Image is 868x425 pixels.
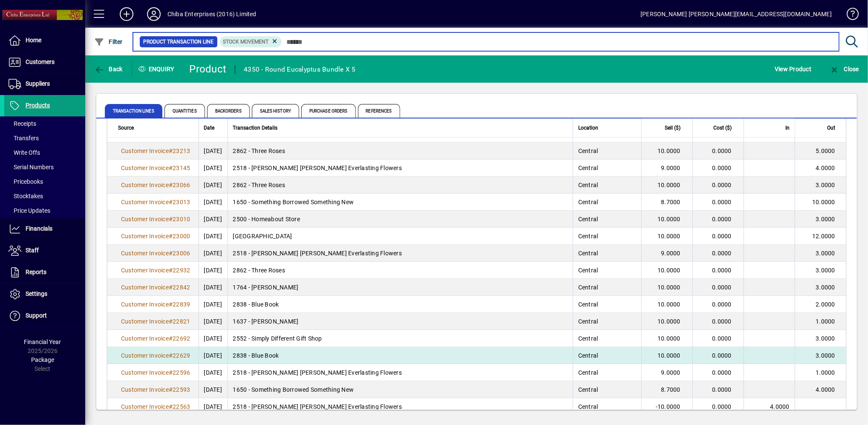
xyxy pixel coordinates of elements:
span: Central [578,233,598,240]
span: Customer Invoice [121,352,169,359]
span: Source [118,123,134,133]
span: # [169,386,173,393]
span: Customer Invoice [121,301,169,308]
a: Customer Invoice#22596 [118,368,193,377]
span: 23145 [173,165,190,171]
span: 3.0000 [816,250,836,257]
span: 3.0000 [816,335,836,342]
span: Central [578,199,598,205]
span: Customer Invoice [121,165,169,171]
a: Customer Invoice#23013 [118,197,193,207]
a: Customer Invoice#22629 [118,351,193,360]
span: 23006 [173,250,190,257]
td: [DATE] [199,347,228,364]
span: Package [31,356,54,363]
span: Transaction Lines [105,104,162,118]
td: 2500 - Homeabout Store [228,211,573,228]
span: Settings [26,290,47,297]
button: Close [827,61,861,77]
app-page-header-button: Back [85,61,132,77]
span: Quantities [164,104,205,118]
span: 23066 [173,182,190,188]
span: 4.0000 [816,386,836,393]
a: Customers [4,52,85,73]
td: 9.0000 [641,159,692,176]
a: Settings [4,283,85,305]
div: 4350 - Round Eucalyptus Bundle X 5 [244,63,356,76]
span: Home [26,37,41,43]
a: Suppliers [4,73,85,95]
span: Customer Invoice [121,335,169,342]
td: 8.7000 [641,194,692,211]
span: # [169,284,173,291]
a: Serial Numbers [4,160,85,174]
a: Transfers [4,131,85,145]
span: 23000 [173,233,190,240]
td: 10.0000 [641,176,692,194]
td: [DATE] [199,313,228,330]
span: Pricebooks [9,178,43,185]
span: Serial Numbers [9,164,54,171]
span: 3.0000 [816,267,836,274]
span: Date [204,123,215,133]
a: Customer Invoice#22821 [118,317,193,326]
span: Customer Invoice [121,403,169,410]
span: Central [578,369,598,376]
span: 10.0000 [812,199,835,205]
td: 0.0000 [692,245,744,262]
td: 10.0000 [641,313,692,330]
td: 2838 - Blue Book [228,347,573,364]
span: 4.0000 [770,403,790,410]
td: 2518 - [PERSON_NAME] [PERSON_NAME] Everlasting Flowers [228,398,573,415]
span: Customer Invoice [121,216,169,223]
button: Back [92,61,125,77]
td: 10.0000 [641,296,692,313]
span: Customer Invoice [121,182,169,188]
span: Customer Invoice [121,267,169,274]
a: Customer Invoice#23006 [118,249,193,258]
td: 8.7000 [641,381,692,398]
span: Customer Invoice [121,284,169,291]
td: 10.0000 [641,262,692,279]
a: Customer Invoice#22842 [118,283,193,292]
td: 0.0000 [692,142,744,159]
span: Customer Invoice [121,199,169,205]
span: 22821 [173,318,190,325]
span: 22593 [173,386,190,393]
td: 0.0000 [692,313,744,330]
button: Filter [92,34,125,49]
div: Sell ($) [647,123,688,133]
button: Profile [140,6,167,22]
td: 2518 - [PERSON_NAME] [PERSON_NAME] Everlasting Flowers [228,159,573,176]
span: Support [26,312,47,319]
span: 2.0000 [816,301,836,308]
td: 10.0000 [641,142,692,159]
td: 2862 - Three Roses [228,262,573,279]
span: Stocktakes [9,193,43,199]
a: Price Updates [4,203,85,218]
span: 3.0000 [816,216,836,223]
td: 1637 - [PERSON_NAME] [228,313,573,330]
td: 10.0000 [641,211,692,228]
a: Customer Invoice#22563 [118,402,193,411]
span: Transaction Details [233,123,278,133]
span: Customer Invoice [121,233,169,240]
span: Customers [26,58,55,65]
span: # [169,250,173,257]
span: Central [578,352,598,359]
a: Customer Invoice#22839 [118,300,193,309]
a: Home [4,30,85,51]
span: 22629 [173,352,190,359]
span: Sales History [252,104,299,118]
span: 5.0000 [816,147,836,154]
div: Product [190,62,227,76]
span: Staff [26,247,39,254]
td: 0.0000 [692,176,744,194]
span: Write Offs [9,149,40,156]
span: Customer Invoice [121,318,169,325]
div: Date [204,123,222,133]
td: 0.0000 [692,347,744,364]
a: Reports [4,262,85,283]
span: 3.0000 [816,284,836,291]
td: 0.0000 [692,159,744,176]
